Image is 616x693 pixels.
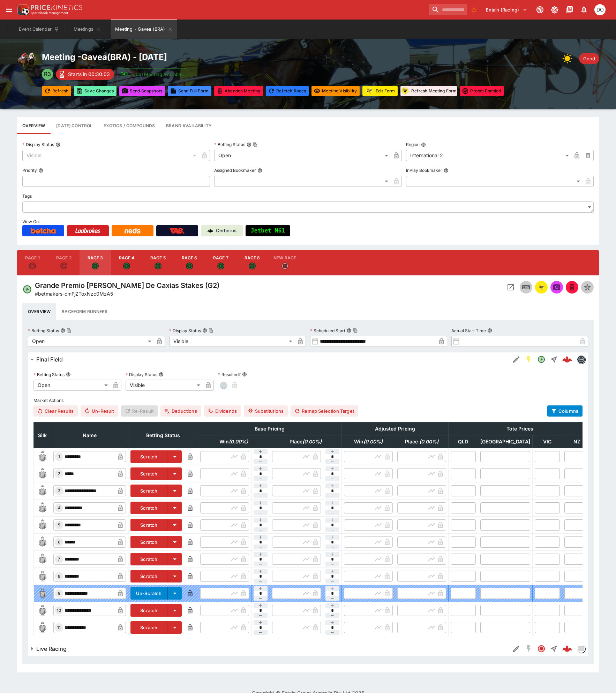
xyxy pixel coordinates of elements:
p: Cerberus [216,227,236,234]
img: Sportsbook Management [31,12,68,15]
img: horse_racing.png [17,52,36,71]
button: Race 7 [205,250,236,275]
img: logo-cerberus--red.svg [562,644,572,654]
div: d0eb180b-db22-4403-a824-f1b0044103e2 [562,644,572,654]
button: Scratch [130,519,168,531]
button: Toggle light/dark mode [548,3,561,16]
img: runner 4 [37,502,48,513]
img: runner 10 [37,605,48,616]
button: Scratch [130,485,168,497]
button: Race 6 [174,250,205,275]
button: View and edit meeting dividends and compounds. [98,117,160,134]
span: 1 [57,454,61,459]
th: Win [341,435,395,448]
button: Scratch [130,502,168,514]
img: liveracing [577,645,585,653]
button: Betting Status [66,372,71,377]
button: Inplay [520,281,532,294]
button: Overview [22,303,56,320]
button: Resulted? [242,372,247,377]
span: 5 [57,523,62,527]
button: Event Calendar [15,20,63,39]
button: Straight [548,642,560,655]
th: Silk [34,422,51,448]
img: runner 8 [37,571,48,582]
p: Betting Status [33,372,65,378]
button: Open Event [504,281,517,294]
span: Send Snapshot [550,281,563,294]
button: Scratch [130,467,168,480]
button: Scratch [130,621,168,634]
button: Straight [548,353,560,366]
button: Set all events in meeting to specified visibility [311,86,360,96]
span: 9 [57,591,62,596]
button: Copy To Clipboard [353,328,358,333]
button: Betting StatusCopy To Clipboard [60,328,65,333]
button: Betting StatusCopy To Clipboard [247,142,251,147]
svg: Open [123,262,130,269]
svg: Open [22,284,32,294]
button: Copy To Clipboard [253,142,258,147]
button: Notifications [578,3,590,16]
h4: Grande Premio [PERSON_NAME] De Caxias Stakes (G2) [35,281,219,290]
p: InPlay Bookmaker [406,167,442,173]
em: ( 0.00 %) [302,439,322,444]
button: Toggle ProBet for every event in this meeting [460,86,504,96]
button: Send Full Form [168,86,211,96]
p: Region [406,142,420,147]
p: Scheduled Start [310,328,345,334]
p: Priority [22,167,37,173]
span: 8 [57,574,62,579]
button: racingform [535,281,548,294]
button: Un-Scratch [130,587,168,600]
button: open drawer [3,3,15,16]
img: racingform.png [400,86,410,95]
button: SGM Enabled [523,353,535,366]
label: Market Actions [33,395,583,405]
button: Display Status [159,372,164,377]
svg: Open [537,355,546,364]
p: Assigned Bookmaker [214,167,256,173]
button: Assigned Bookmaker [257,168,262,173]
p: Resulted? [218,372,241,378]
button: Remap Selection Target [291,405,358,417]
div: Visible [22,150,199,161]
button: Un-Result [81,405,118,417]
em: ( 0.00 %) [363,439,383,444]
svg: Closed [29,262,36,269]
th: VIC [532,435,562,448]
p: Copy To Clipboard [35,290,113,297]
img: runner 6 [37,536,48,548]
button: Mark all events in meeting as closed and abandoned. [214,86,263,96]
button: Copy To Clipboard [67,328,72,333]
button: Clear Results [33,405,78,417]
th: Name [51,422,128,448]
button: No Bookmarks [468,4,480,15]
button: Set Featured Event [581,281,594,294]
img: racingform.png [537,283,546,291]
div: Visible [169,336,295,347]
p: Actual Start Time [451,328,486,334]
img: betmakers [577,356,585,363]
button: Race 2 [48,250,80,275]
button: Connected to PK [534,3,546,16]
button: Substitutions [244,405,288,417]
div: Open [33,380,110,391]
button: Configure each race specific details at once [51,117,98,134]
img: racingform.png [365,86,374,95]
span: 6 [57,540,62,544]
button: Raceform Runners [56,303,113,320]
button: Documentation [563,3,576,16]
button: Open [535,353,548,366]
th: Place [270,435,341,448]
span: 4 [57,505,62,510]
button: Copy To Clipboard [209,328,213,333]
img: logo-cerberus--red.svg [562,355,572,364]
a: 712a7110-d3e4-4eb9-b0a2-7e14e4a00110 [560,352,574,366]
button: SGM Disabled [523,642,535,655]
button: Send Snapshots [119,86,165,96]
span: 11 [56,625,62,630]
span: View On: [22,219,40,224]
button: Daniel Olerenshaw [592,2,608,17]
button: Edit Detail [510,353,523,366]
